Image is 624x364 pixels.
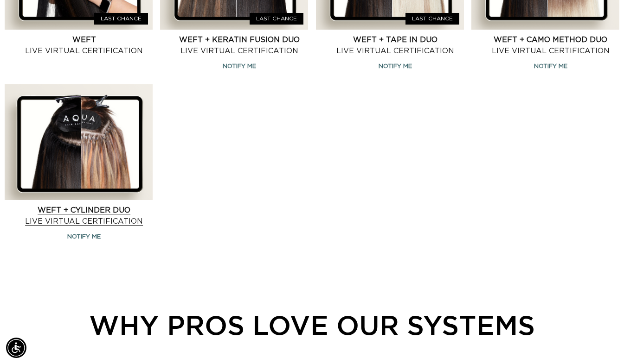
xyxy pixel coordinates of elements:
a: Weft + Cylinder Duo Live Virtual Certification [15,205,153,227]
a: Weft + Keratin Fusion Duo Live Virtual Certification [171,34,308,56]
div: Accessibility Menu [6,338,26,358]
a: Weft + Tape in Duo Live Virtual Certification [327,34,464,56]
iframe: Chat Widget [578,320,624,364]
a: Weft + CAMO Method Duo Live Virtual Certification [482,34,619,56]
a: Weft Live Virtual Certification [15,34,153,56]
div: WHY PROS LOVE OUR SYSTEMS [55,305,569,345]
